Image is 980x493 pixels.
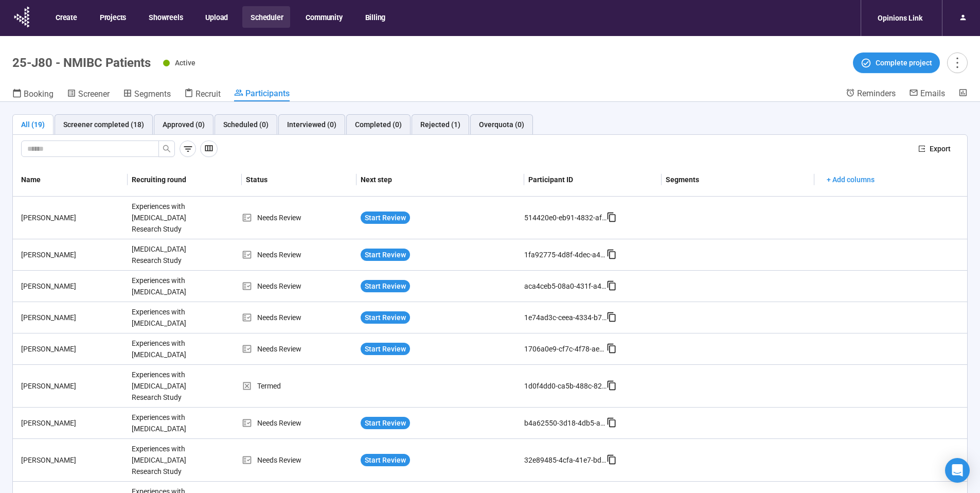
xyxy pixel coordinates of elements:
div: Approved (0) [163,119,205,130]
div: Needs Review [242,212,357,223]
th: Status [242,163,357,197]
div: Needs Review [242,417,357,429]
div: 1d0f4dd0-ca5b-488c-82d3-55f2985133bb [524,380,607,392]
button: Complete project [853,52,940,73]
div: Experiences with [MEDICAL_DATA] Research Study [128,439,205,481]
button: search [158,140,175,157]
div: Termed [242,380,357,392]
a: Screener [67,88,110,101]
div: Needs Review [242,312,357,323]
button: Upload [197,6,235,28]
button: Start Review [361,249,410,261]
div: Needs Review [242,280,357,292]
div: [PERSON_NAME] [17,417,128,429]
span: search [163,145,171,153]
div: aca4ceb5-08a0-431f-a419-416709b43e01 [524,280,607,292]
span: Complete project [876,57,932,68]
button: Community [297,6,349,28]
div: Experiences with [MEDICAL_DATA] [128,408,205,438]
button: Scheduler [242,6,290,28]
span: Start Review [365,454,406,466]
a: Participants [234,88,290,101]
div: [MEDICAL_DATA] Research Study [128,239,205,270]
div: Experiences with [MEDICAL_DATA] [128,271,205,302]
button: Start Review [361,280,410,292]
div: Interviewed (0) [287,119,336,130]
button: Start Review [361,212,410,224]
div: [PERSON_NAME] [17,380,128,392]
div: Scheduled (0) [223,119,269,130]
button: Create [47,6,84,28]
div: Needs Review [242,343,357,355]
button: Start Review [361,454,410,466]
div: Needs Review [242,249,357,260]
div: Overquota (0) [479,119,524,130]
button: Projects [92,6,133,28]
span: Active [175,59,195,67]
a: Recruit [184,88,221,101]
span: Start Review [365,343,406,355]
span: + Add columns [827,174,875,185]
a: Segments [123,88,171,101]
button: more [947,52,968,73]
span: Start Review [365,280,406,292]
div: Completed (0) [355,119,402,130]
span: Export [930,143,951,154]
button: Billing [357,6,393,28]
div: [PERSON_NAME] [17,280,128,292]
span: Emails [920,89,945,98]
a: Booking [12,88,54,101]
th: Next step [357,163,524,197]
div: Experiences with [MEDICAL_DATA] [128,302,205,333]
div: Experiences with [MEDICAL_DATA] Research Study [128,197,205,239]
div: Experiences with [MEDICAL_DATA] [128,333,205,364]
button: Start Review [361,417,410,429]
div: Rejected (1) [420,119,460,130]
div: Needs Review [242,454,357,466]
div: [PERSON_NAME] [17,249,128,260]
div: Screener completed (18) [63,119,144,130]
button: + Add columns [818,171,883,188]
button: Start Review [361,343,410,355]
span: Start Review [365,417,406,429]
span: Reminders [857,89,896,98]
div: Experiences with [MEDICAL_DATA] Research Study [128,365,205,407]
div: 514420e0-eb91-4832-afe5-b27f6b719df7 [524,212,607,223]
th: Recruiting round [128,163,242,197]
div: [PERSON_NAME] [17,343,128,355]
span: Start Review [365,249,406,260]
div: 1e74ad3c-ceea-4334-b7c9-8fb295bf333d [524,312,607,323]
div: Open Intercom Messenger [945,458,970,483]
button: Showreels [140,6,190,28]
th: Segments [662,163,814,197]
div: 1fa92775-4d8f-4dec-a43f-07977755af2a [524,249,607,260]
button: Start Review [361,311,410,324]
h1: 25-J80 - NMIBC Patients [12,56,151,70]
div: All (19) [21,119,45,130]
span: Participants [245,89,290,98]
div: [PERSON_NAME] [17,454,128,466]
div: b4a62550-3d18-4db5-aceb-7e10b7237ab1 [524,417,607,429]
span: Start Review [365,212,406,223]
div: 1706a0e9-cf7c-4f78-ae00-8f8e18c34e4f [524,343,607,355]
span: Recruit [195,89,221,99]
button: exportExport [910,140,959,157]
div: Opinions Link [871,8,929,28]
span: Screener [78,89,110,99]
div: [PERSON_NAME] [17,312,128,323]
span: more [950,56,964,69]
span: Booking [24,89,54,99]
span: export [918,145,925,152]
a: Emails [909,88,945,100]
th: Participant ID [524,163,662,197]
div: 32e89485-4cfa-41e7-bddd-3967790240fb [524,454,607,466]
span: Segments [134,89,171,99]
th: Name [13,163,128,197]
div: [PERSON_NAME] [17,212,128,223]
a: Reminders [846,88,896,100]
span: Start Review [365,312,406,323]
